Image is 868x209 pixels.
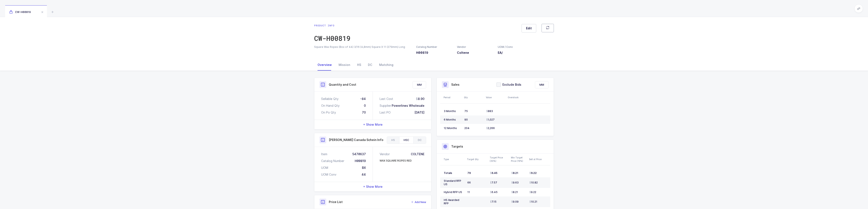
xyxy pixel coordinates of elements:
div: Value [486,96,505,99]
h3: Coltene [457,51,493,55]
div: UOM Conv [321,172,336,177]
div: HS [354,59,365,71]
div: 0 [364,104,366,108]
div: Qty [464,96,483,99]
h3: Targets [451,144,463,149]
div: MM [535,81,548,88]
div: Min Target Price (19%) [511,156,526,163]
div: Last PO [380,110,391,115]
div: Target Qty [467,158,487,161]
div: Mission [335,59,354,71]
div: BX [362,166,366,170]
div: WAX SQUARE ROPES RED [380,159,412,163]
div: 3 Months [444,109,461,113]
div: Supplier [380,104,391,108]
div: DC [365,59,376,71]
span: 2,266 [486,127,495,130]
div: Target Price (30%) [490,156,508,163]
span: 204 [464,127,469,130]
div: Overstock [508,96,527,99]
span: / [502,51,503,54]
div: Vendor [380,152,391,156]
div: Powerlines Wholesale [392,104,424,108]
div: On Hand Qty [321,104,340,108]
div: Sell at Price [529,158,549,161]
span: Add New [415,200,426,204]
button: Edit [522,24,536,33]
span: 11 [467,191,470,194]
span: 66 [467,181,471,184]
div: + Show More [314,182,431,191]
span: 75 [464,109,468,113]
div: 6 Months [444,118,461,121]
h3: Sales [451,82,460,87]
span: Exclude Bids [501,82,521,87]
div: On Po Qty [321,110,336,115]
span: 883 [486,109,493,113]
span: 9.22 [529,171,537,175]
span: 9.63 [511,181,519,184]
div: -84 [360,97,366,101]
div: Last Cost [380,97,393,101]
div: Product info [314,24,350,27]
div: UOM / Conv [498,45,513,49]
div: + Show More [314,120,431,129]
div: Type [444,158,464,161]
div: 12 Months [444,127,461,130]
span: 6.45 [490,171,497,175]
div: COLTENE [411,152,424,156]
div: MM [413,81,426,88]
div: HSC [399,137,413,144]
div: Sellable Qty [321,97,339,101]
div: 70 [362,110,366,115]
span: Standard RFP US [444,179,461,186]
h3: Quantity and Cost [329,82,356,87]
span: 9.22 [529,191,536,194]
div: 44 [362,172,366,177]
div: Square Wax Ropes (Box of 44) 3/16 (4,8mm) Square X 11 (279mm) Long [314,45,411,49]
div: Overview [314,59,335,71]
h3: EA [498,51,513,55]
span: 10.82 [529,181,538,184]
span: 1,027 [486,118,495,121]
span: HS Awarded RFP [444,198,459,205]
span: 7.57 [490,181,497,184]
span: + Show More [363,122,383,127]
span: Edit [526,26,532,30]
span: + Show More [363,185,383,189]
span: 7.15 [490,200,496,203]
div: UOM [321,166,328,170]
span: 8.21 [511,191,518,194]
span: 6.45 [490,191,498,194]
div: HS [387,137,399,144]
h3: [PERSON_NAME] Canada Schein Info [329,138,383,142]
span: 79 [467,171,471,175]
div: Period [444,96,461,99]
span: 10.21 [529,200,537,203]
div: 8.90 [416,97,424,101]
span: Hybrid RFP US [444,191,462,194]
span: Totals [444,171,452,175]
div: Vendor [457,45,493,49]
div: DC [413,137,426,144]
span: CW-H00819 [9,10,31,14]
h3: Price List [329,200,343,204]
button: Add New [411,200,426,204]
span: 8.21 [511,171,518,175]
span: 90 [464,118,468,121]
div: [DATE] [414,110,424,115]
span: 9.09 [511,200,519,203]
div: Matching [376,59,397,71]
